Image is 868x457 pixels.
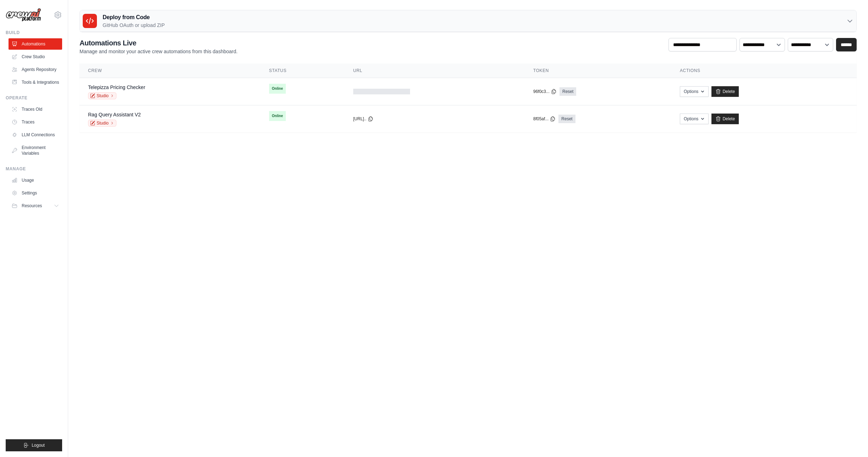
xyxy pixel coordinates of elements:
a: Traces [9,116,62,128]
div: Manage [6,166,62,172]
a: Rag Query Assistant V2 [88,112,141,117]
th: Token [525,64,671,78]
a: Crew Studio [9,51,62,62]
button: Options [680,86,709,97]
th: Actions [671,64,857,78]
p: GitHub OAuth or upload ZIP [103,22,165,29]
a: Delete [711,86,739,97]
a: Traces Old [9,104,62,115]
h2: Automations Live [80,38,238,48]
div: Build [6,30,62,35]
th: URL [345,64,525,78]
span: Logout [32,442,45,448]
span: Resources [22,203,42,209]
div: Operate [6,95,62,101]
th: Crew [80,64,261,78]
button: Resources [9,200,62,211]
a: Studio [88,120,116,127]
h3: Deploy from Code [103,13,165,22]
a: Agents Repository [9,64,62,75]
a: Environment Variables [9,142,62,159]
a: Usage [9,175,62,186]
p: Manage and monitor your active crew automations from this dashboard. [80,48,238,55]
button: Options [680,114,709,124]
span: Online [269,111,286,121]
a: Telepizza Pricing Checker [88,84,145,90]
a: Reset [558,115,575,123]
button: Logout [6,439,62,451]
th: Status [261,64,345,78]
a: LLM Connections [9,129,62,141]
a: Automations [9,38,62,50]
a: Studio [88,92,116,99]
a: Settings [9,187,62,199]
a: Tools & Integrations [9,77,62,88]
a: Delete [711,114,739,124]
button: 96f0c3... [533,89,557,94]
span: Online [269,84,286,94]
button: 8f05af... [533,116,556,122]
img: Logo [6,8,41,22]
a: Reset [559,87,576,96]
